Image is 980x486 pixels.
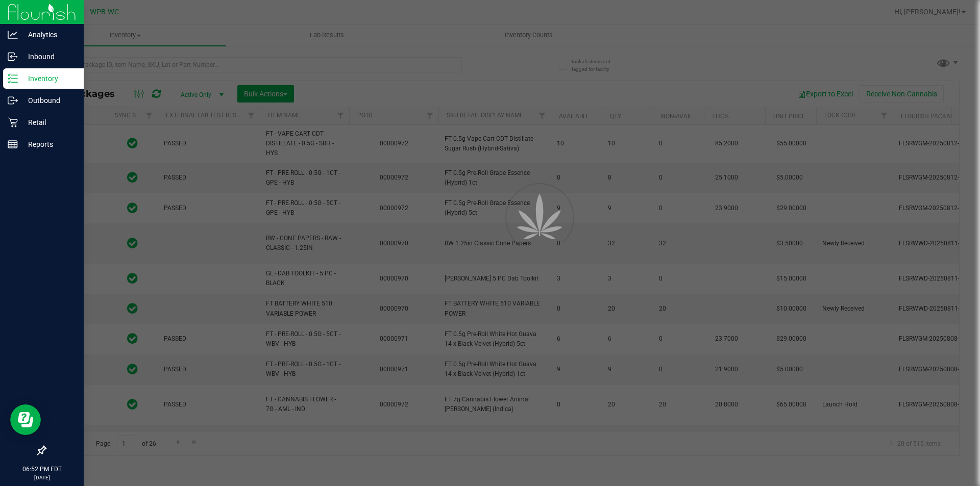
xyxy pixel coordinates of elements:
[18,72,79,85] p: Inventory
[18,94,79,107] p: Outbound
[8,139,18,149] inline-svg: Reports
[18,50,79,63] p: Inbound
[8,117,18,127] inline-svg: Retail
[18,138,79,150] p: Reports
[18,29,79,41] p: Analytics
[8,30,18,40] inline-svg: Analytics
[10,404,41,435] iframe: Resource center
[18,116,79,129] p: Retail
[8,52,18,62] inline-svg: Inbound
[8,95,18,106] inline-svg: Outbound
[5,474,79,481] p: [DATE]
[5,465,79,474] p: 06:52 PM EDT
[8,73,18,84] inline-svg: Inventory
